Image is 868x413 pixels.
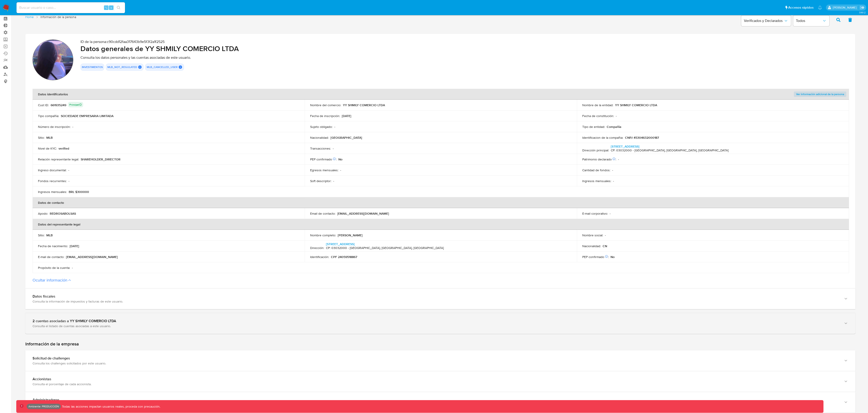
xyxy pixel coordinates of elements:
a: Home [25,15,34,19]
nav: List of pages [25,13,76,26]
input: Buscar usuario o caso... [17,5,125,11]
a: Salir [860,5,865,10]
p: leandrojossue.ramirez@mercadolibre.com.co [833,5,858,10]
a: Notificaciones [818,6,822,9]
button: search-icon [114,5,123,11]
p: Todas las acciones impactan usuarios reales, proceda con precaución. [61,404,160,409]
button: Verificados y Declarados [741,15,791,26]
span: ⌥ [104,5,108,10]
span: Todos [796,19,822,23]
p: Ambiente: PRODUCCIÓN [28,406,59,407]
span: s [111,5,112,10]
button: Todos [793,15,829,26]
span: Accesos rápidos [788,5,814,10]
span: Información de la persona [40,15,76,19]
span: Verificados y Declarados [744,19,784,23]
span: 3.161.2 [859,11,866,14]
